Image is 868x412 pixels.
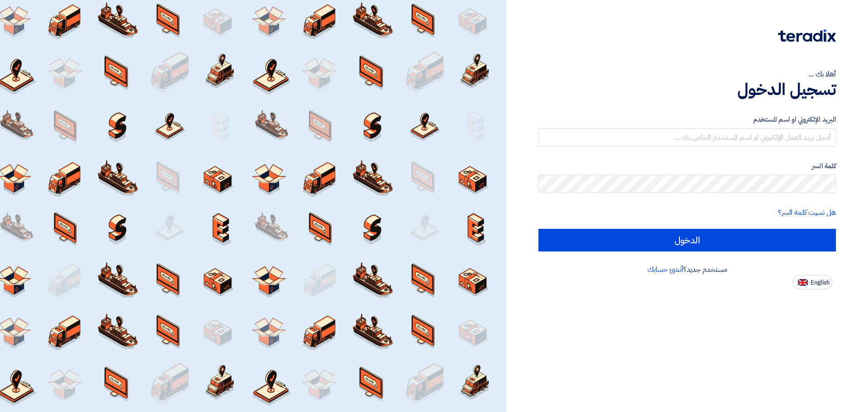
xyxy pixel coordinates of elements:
[538,114,836,125] label: البريد الإلكتروني او اسم المستخدم
[798,279,808,286] img: en-US.png
[538,128,836,147] input: أدخل بريد العمل الإلكتروني او اسم المستخدم الخاص بك ...
[811,279,830,286] span: English
[778,207,836,218] a: هل نسيت كلمة السر؟
[793,275,832,289] button: English
[778,29,836,42] img: Teradix logo
[538,80,836,99] h1: تسجيل الدخول
[647,264,683,275] a: أنشئ حسابك
[538,264,836,275] div: مستخدم جديد؟
[538,229,836,251] input: الدخول
[538,69,836,80] div: أهلا بك ...
[538,161,836,171] label: كلمة السر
